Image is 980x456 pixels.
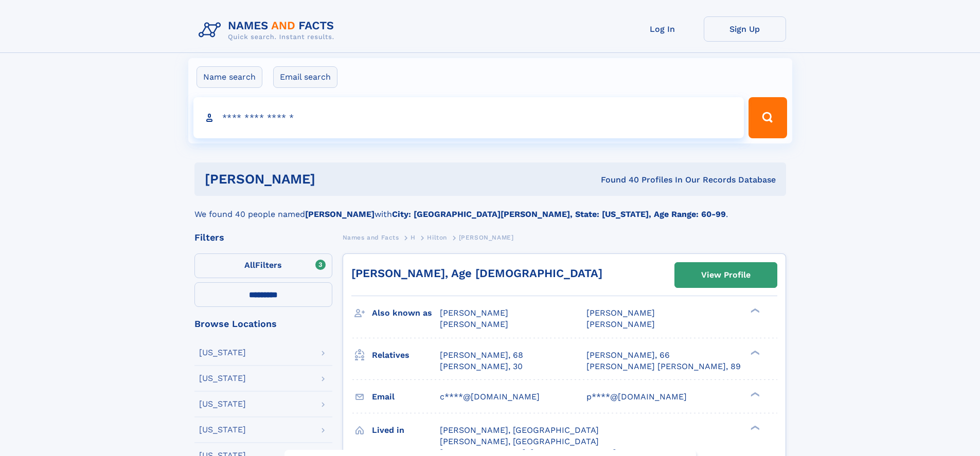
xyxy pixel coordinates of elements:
input: search input [193,97,744,138]
h3: Email [372,388,440,406]
span: [PERSON_NAME] [440,319,508,329]
h3: Lived in [372,422,440,439]
a: Names and Facts [343,231,399,244]
span: [PERSON_NAME] [459,234,514,241]
label: Name search [197,66,262,88]
div: ❯ [748,424,760,431]
a: H [411,231,416,244]
span: [PERSON_NAME] [586,308,655,318]
span: Hilton [427,234,447,241]
span: H [411,234,416,241]
img: Logo Names and Facts [194,16,343,44]
a: Log In [621,16,704,42]
a: [PERSON_NAME], 30 [440,361,523,372]
span: [PERSON_NAME], [GEOGRAPHIC_DATA] [440,425,599,435]
a: [PERSON_NAME], Age [DEMOGRAPHIC_DATA] [351,267,602,280]
div: ❯ [748,349,760,356]
div: We found 40 people named with . [194,196,786,221]
h1: [PERSON_NAME] [205,173,458,186]
a: [PERSON_NAME], 66 [586,350,670,361]
h3: Relatives [372,346,440,364]
a: [PERSON_NAME], 68 [440,350,523,361]
button: Search Button [749,97,787,138]
div: Found 40 Profiles In Our Records Database [458,174,776,186]
a: View Profile [675,263,777,287]
div: [US_STATE] [199,349,246,357]
a: Hilton [427,231,447,244]
div: View Profile [701,263,751,287]
span: [PERSON_NAME] [586,319,655,329]
h3: Also known as [372,304,440,322]
div: [US_STATE] [199,400,246,408]
div: Filters [194,233,332,242]
div: [US_STATE] [199,374,246,382]
div: Browse Locations [194,319,332,329]
div: [US_STATE] [199,426,246,434]
span: [PERSON_NAME] [440,308,508,318]
div: ❯ [748,307,760,314]
div: ❯ [748,391,760,397]
span: [PERSON_NAME], [GEOGRAPHIC_DATA] [440,436,599,446]
label: Email search [273,66,337,88]
span: All [244,260,255,270]
label: Filters [194,253,332,278]
a: [PERSON_NAME] [PERSON_NAME], 89 [586,361,741,372]
b: [PERSON_NAME] [305,209,375,219]
b: City: [GEOGRAPHIC_DATA][PERSON_NAME], State: [US_STATE], Age Range: 60-99 [392,209,726,219]
a: Sign Up [704,16,786,42]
